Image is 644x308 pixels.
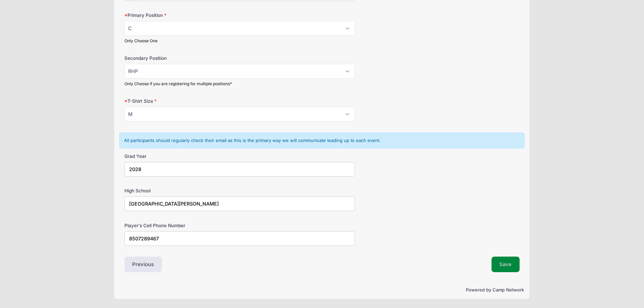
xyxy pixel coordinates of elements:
label: Player's Cell Phone Number [124,222,256,229]
label: Secondary Position [124,55,256,62]
div: Only Choose if you are registering for multiple positions* [124,81,355,87]
label: Grad Year [124,153,256,160]
label: T-Shirt Size [124,98,256,104]
p: Powered by Camp Network [120,287,524,293]
button: Save [492,257,520,272]
div: Only Choose One [124,38,355,44]
label: Primary Position [124,12,256,19]
button: Previous [124,257,162,272]
div: All participants should regularly check their email as this is the primary way we will communicat... [119,133,525,149]
label: High School [124,187,256,194]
